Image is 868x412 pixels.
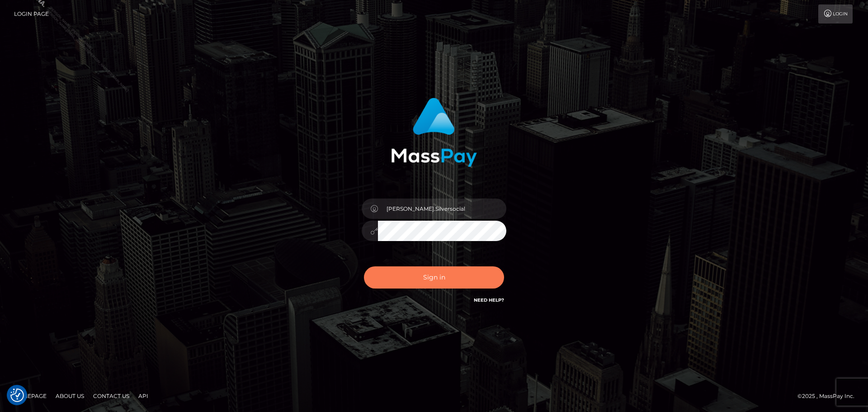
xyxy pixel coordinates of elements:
a: Need Help? [474,297,504,303]
img: MassPay Login [391,98,477,167]
img: Revisit consent button [10,388,24,402]
input: Username... [378,199,506,219]
a: Contact Us [90,389,133,403]
a: Login [818,5,853,24]
button: Sign in [364,266,504,289]
a: About Us [52,389,88,403]
a: API [135,389,152,403]
button: Consent Preferences [10,388,24,402]
a: Login Page [14,5,49,24]
div: © 2025 , MassPay Inc. [797,391,861,401]
a: Homepage [10,389,50,403]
